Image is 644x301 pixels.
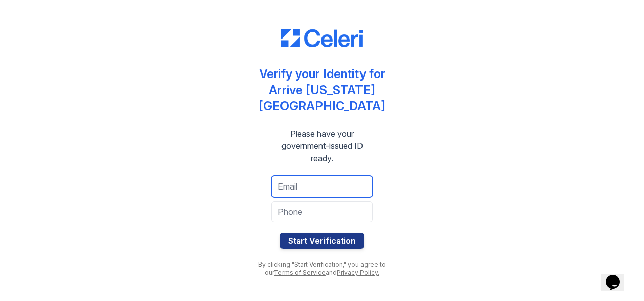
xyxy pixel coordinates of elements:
button: Start Verification [280,233,364,249]
div: Please have your government-issued ID ready. [251,128,393,164]
input: Phone [271,201,373,222]
a: Terms of Service [274,269,326,276]
iframe: chat widget [601,260,634,291]
img: CE_Logo_Blue-a8612792a0a2168367f1c8372b55b34899dd931a85d93a1a3d3e32e68fde9ad4.png [281,29,363,47]
input: Email [271,176,373,197]
a: Privacy Policy. [337,269,379,276]
div: Verify your Identity for Arrive [US_STATE][GEOGRAPHIC_DATA] [251,66,393,115]
div: By clicking "Start Verification," you agree to our and [251,260,393,277]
